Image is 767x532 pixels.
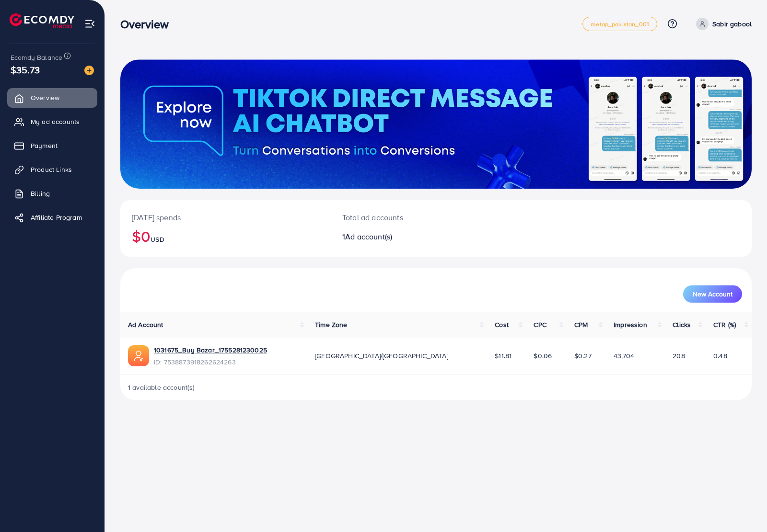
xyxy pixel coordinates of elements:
span: CPM [574,320,588,329]
p: Total ad accounts [342,212,477,223]
a: Sabir gabool [692,18,752,30]
button: New Account [683,285,742,303]
span: Overview [31,93,59,102]
img: logo [10,13,74,28]
a: Affiliate Program [7,208,97,227]
span: CPC [534,320,546,329]
span: Ad account(s) [345,231,392,242]
span: My ad accounts [31,117,80,126]
span: CTR (%) [713,320,736,329]
span: $35.73 [11,63,40,77]
span: Affiliate Program [31,213,82,222]
span: Clicks [673,320,691,329]
a: Payment [7,136,97,155]
a: 1031675_Buy Bazar_1755281230025 [154,345,267,355]
span: Product Links [31,165,72,174]
p: [DATE] spends [132,212,319,223]
span: New Account [693,291,732,297]
span: 1 available account(s) [128,383,195,392]
span: ID: 7538873918262624263 [154,357,267,367]
iframe: Chat [726,489,760,525]
span: 0.48 [713,351,727,361]
a: Billing [7,184,97,203]
span: Ad Account [128,320,163,329]
span: $11.81 [495,351,511,361]
a: My ad accounts [7,112,97,131]
span: 208 [673,351,685,361]
span: [GEOGRAPHIC_DATA]/[GEOGRAPHIC_DATA] [315,351,448,361]
span: Ecomdy Balance [11,53,62,62]
span: metap_pakistan_001 [591,21,649,27]
span: Cost [495,320,509,329]
a: Overview [7,88,97,107]
p: Sabir gabool [712,18,752,30]
h3: Overview [120,17,176,31]
img: menu [84,18,95,29]
span: 43,704 [614,351,634,361]
span: Payment [31,141,58,150]
span: $0.27 [574,351,592,361]
img: ic-ads-acc.e4c84228.svg [128,345,149,366]
span: Billing [31,189,50,198]
h2: 1 [342,232,477,241]
h2: $0 [132,227,319,245]
span: USD [151,235,164,244]
a: metap_pakistan_001 [582,17,657,31]
span: $0.06 [534,351,552,361]
span: Time Zone [315,320,347,329]
img: image [84,66,94,75]
span: Impression [614,320,647,329]
a: Product Links [7,160,97,179]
